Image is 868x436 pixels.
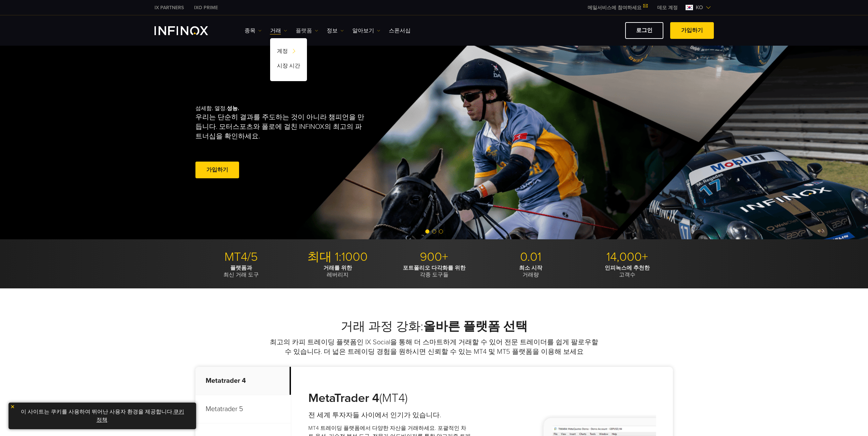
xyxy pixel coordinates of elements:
[195,250,287,265] p: MT4/5
[388,250,480,265] p: 900+
[389,27,411,35] a: 스폰서십
[625,22,663,39] a: 로그인
[230,265,252,271] strong: 플랫폼과
[195,112,367,141] p: 우리는 단순히 결과를 주도하는 것이 아니라 챔피언을 만듭니다. 모터스포츠와 폴로에 걸친 INFINOX의 최고의 파트너십을 확인하세요.
[423,319,528,334] strong: 올바른 플랫폼 선택
[308,410,471,420] h4: 전 세계 투자자들 사이에서 인기가 있습니다.
[485,265,576,278] p: 거래량
[269,337,600,357] p: 최고의 카피 트레이딩 플랫폼인 IX Social을 통해 더 스마트하게 거래할 수 있어 전문 트레이더를 쉽게 팔로우할 수 있습니다. 더 넓은 트레이딩 경험을 원하시면 신뢰할 수...
[605,265,650,271] strong: 인피녹스에 추천한
[12,406,193,426] p: 이 사이트는 쿠키를 사용하여 뛰어난 사용자 환경을 제공합니다. .
[296,27,318,35] a: 플랫폼
[270,27,287,35] a: 거래
[155,26,224,35] a: INFINOX Logo
[195,319,673,334] h2: 거래 과정 강화:
[149,4,189,11] a: INFINOX
[245,27,262,35] a: 종목
[195,265,287,278] p: 최신 거래 도구
[292,265,383,278] p: 레버리지
[582,250,673,265] p: 14,000+
[652,4,683,11] a: INFINOX MENU
[388,265,480,278] p: 각종 도구들
[308,391,471,406] h3: (MT4)
[352,27,380,35] a: 알아보기
[227,105,239,112] strong: 성능.
[195,94,410,191] div: 섬세함. 열정.
[582,265,673,278] p: 고객수
[403,265,466,271] strong: 포트폴리오 다각화를 위한
[425,229,429,234] span: Go to slide 1
[327,27,344,35] a: 정보
[308,391,379,405] strong: MetaTrader 4
[195,367,291,395] p: Metatrader 4
[292,250,383,265] p: 최대 1:1000
[189,4,223,11] a: INFINOX
[485,250,576,265] p: 0.01
[583,5,652,11] a: 메일서비스에 참여하세요
[519,265,542,271] strong: 최소 시작
[693,3,706,12] span: ko
[439,229,443,234] span: Go to slide 3
[270,60,307,74] a: 시장 시간
[270,45,307,60] a: 계정
[195,395,291,423] p: Metatrader 5
[432,229,436,234] span: Go to slide 2
[10,404,15,409] img: yellow close icon
[670,22,714,39] a: 가입하기
[323,265,352,271] strong: 거래를 위한
[195,162,239,178] a: 가입하기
